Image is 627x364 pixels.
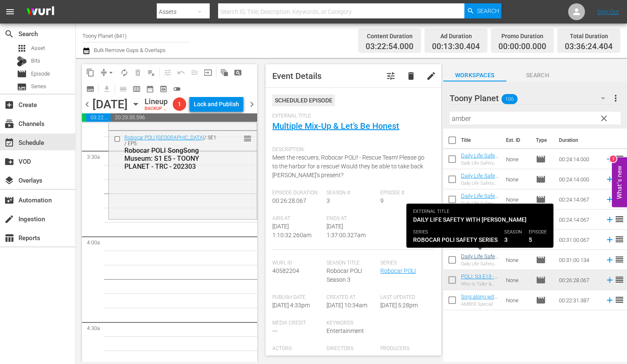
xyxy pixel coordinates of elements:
td: 00:24:14.067 [556,209,602,230]
a: Daily Life Safety with AMBER: S1 E1 - TOONY PLANET - TRC - 202303 [461,152,499,184]
span: External Title [272,113,430,120]
span: Event Details [272,71,321,81]
button: more_vert [611,88,621,108]
th: Ext. ID [501,128,531,152]
span: Create Search Block [231,66,245,79]
span: 40582204 [272,267,299,274]
span: Copy Lineup [84,66,97,79]
span: Workspaces [443,70,506,81]
div: Ad Duration [432,30,480,42]
span: Publish Date [272,294,322,301]
span: layers [4,175,14,186]
button: clear [597,111,610,125]
span: Bits [31,57,40,65]
button: delete [401,66,421,86]
span: Episode [536,255,546,265]
span: --- [327,353,332,360]
span: Robocar POLI Season 3 [327,267,362,283]
span: --- [272,327,277,334]
span: 00:00:00.000 [498,42,546,52]
a: Daily Life Safety with AMBER: S1 E6 - TOONY PLANET - TRC - 202303 [461,233,499,264]
span: Last Updated [380,294,430,301]
span: Meet the rescuers, Robocar POLI! - Rescue Team! Please go to the harbor for a rescue! Would they ... [272,154,424,178]
span: Bulk Remove Gaps & Overlaps [92,47,166,53]
svg: Add to Schedule [605,175,614,184]
span: Episode [536,235,546,245]
span: Automation [4,195,14,205]
span: Create Series Block [84,82,97,96]
span: Season # [327,190,376,196]
span: reorder [614,275,624,285]
span: menu [5,7,15,17]
span: Episode [536,275,546,285]
div: Content Duration [366,30,414,42]
span: Episode [536,154,546,164]
span: Episode # [380,190,430,196]
td: None [503,290,532,310]
td: 00:31:00.134 [556,250,602,270]
td: 00:24:14.000 [556,149,602,169]
span: Customize Event [386,71,396,81]
a: Daily Life Safety with AMBER: S1 E2 - TOONY PLANET - TRC - 202303 [461,193,499,224]
span: Loop Content [118,66,131,79]
div: Who Is Taller & [PERSON_NAME]'s Training [461,281,500,287]
span: 03:22:54.000 [86,113,111,122]
span: Keywords [327,320,376,327]
span: Series [31,82,46,91]
span: Description: [272,147,430,153]
span: --- [272,353,277,360]
span: Select an event to delete [131,66,145,79]
button: edit [421,66,441,86]
span: Episode [536,194,546,204]
svg: Add to Schedule [605,296,614,305]
span: delete [406,71,416,81]
span: Search [4,29,14,39]
span: Season Title [327,260,376,267]
span: Media Credit [272,320,322,327]
div: / SE1 / EP5: [124,135,218,170]
span: compress [100,68,108,77]
span: Series [380,260,430,267]
span: 00:13:30.404 [82,113,86,122]
span: playlist_remove_outlined [147,68,155,77]
span: reorder [614,254,624,264]
span: reorder [614,214,624,224]
span: VOD [4,157,14,167]
span: Episode [536,215,546,225]
div: Robocar POLI SongSong Museum: S1 E5 - TOONY PLANET - TRC - 202303 [124,147,218,170]
div: Daily Life Safety with [PERSON_NAME] [461,221,500,226]
td: 00:31:00.067 [556,230,602,250]
a: POLI: S3 E13 - Who Is Taller & Amber's Training - TOONY PLANET - TRC - 202303 [461,273,498,317]
span: Producers [380,346,430,352]
svg: Add to Schedule [605,195,614,204]
span: date_range_outlined [146,85,154,93]
span: 1 [173,101,186,107]
span: Channels [4,119,14,129]
th: Type [531,128,554,152]
div: Daily Life Safety with [PERSON_NAME] [461,261,500,267]
span: [DATE] 1:10:32.260am [272,223,311,238]
td: None [503,270,532,290]
span: Created At [327,294,376,301]
span: edit [426,71,436,81]
th: Title [461,128,501,152]
span: [DATE] 4:33pm [272,302,310,309]
svg: Add to Schedule [605,255,614,264]
span: Create [4,100,14,110]
span: autorenew_outlined [120,68,129,77]
span: Ends At [327,215,376,222]
td: None [503,149,532,169]
span: [DATE] 5:28pm [380,302,418,309]
button: tune [381,66,401,86]
span: Search [477,3,499,18]
span: reorder [614,234,624,244]
img: ans4CAIJ8jUAAAAAAAAAAAAAAAAAAAAAAAAgQb4GAAAAAAAAAAAAAAAAAAAAAAAAJMjXAAAAAAAAAAAAAAAAAAAAAAAAgAT5G... [20,2,61,22]
button: Search [464,3,501,18]
div: Daily Life Safety with [PERSON_NAME] [461,201,500,206]
span: more_vert [611,93,621,103]
span: auto_awesome_motion_outlined [220,68,229,77]
a: Daily Life Safety with AMBER: S1 E5 - TOONY PLANET - TRC - 202303 [461,253,499,285]
div: Daily Life Safety with [PERSON_NAME] [461,181,500,186]
svg: Add to Schedule [605,155,614,164]
span: Search [506,70,569,81]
